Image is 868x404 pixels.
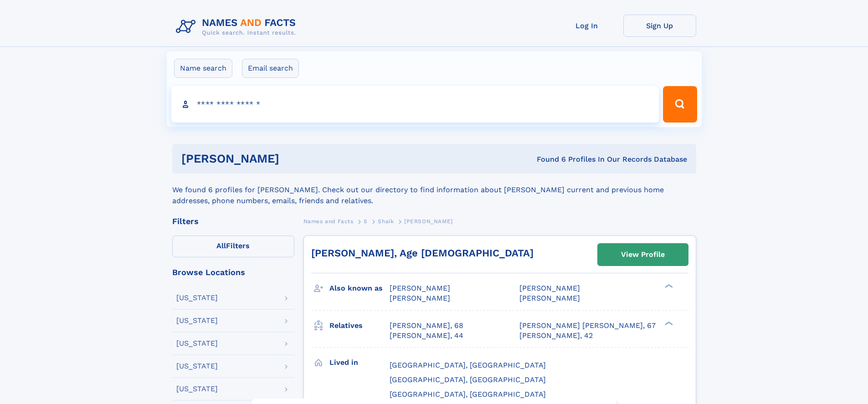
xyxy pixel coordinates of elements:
span: [GEOGRAPHIC_DATA], [GEOGRAPHIC_DATA] [390,375,546,384]
span: [PERSON_NAME] [519,294,580,302]
span: All [216,241,226,250]
span: [GEOGRAPHIC_DATA], [GEOGRAPHIC_DATA] [390,361,546,369]
h3: Lived in [329,355,390,370]
span: Shaik [378,218,394,225]
span: [GEOGRAPHIC_DATA], [GEOGRAPHIC_DATA] [390,390,546,399]
a: Sign Up [623,15,696,37]
label: Email search [242,59,299,78]
img: Logo Names and Facts [172,15,303,39]
span: [PERSON_NAME] [519,284,580,292]
div: Browse Locations [172,268,294,276]
a: [PERSON_NAME], Age [DEMOGRAPHIC_DATA] [311,247,534,259]
div: ❯ [663,283,673,289]
a: [PERSON_NAME], 42 [519,331,593,341]
div: View Profile [621,244,665,265]
a: [PERSON_NAME], 68 [390,321,463,331]
div: ❯ [663,320,673,326]
span: [PERSON_NAME] [390,294,450,302]
h1: [PERSON_NAME] [181,153,408,164]
div: Filters [172,217,294,225]
h3: Relatives [329,318,390,333]
span: [PERSON_NAME] [390,284,450,292]
label: Name search [174,59,232,78]
div: We found 6 profiles for [PERSON_NAME]. Check out our directory to find information about [PERSON_... [172,174,696,206]
a: [PERSON_NAME] [PERSON_NAME], 67 [519,321,656,331]
div: [US_STATE] [176,317,218,324]
a: Log In [550,15,623,37]
div: [US_STATE] [176,363,218,370]
button: Search Button [663,86,697,123]
div: [US_STATE] [176,294,218,302]
a: [PERSON_NAME], 44 [390,331,463,341]
div: Found 6 Profiles In Our Records Database [408,154,687,164]
a: View Profile [598,244,688,266]
div: [US_STATE] [176,340,218,347]
label: Filters [172,235,294,257]
a: Shaik [378,215,394,227]
span: [PERSON_NAME] [404,218,453,225]
div: [US_STATE] [176,385,218,393]
input: search input [171,86,659,123]
a: Names and Facts [303,215,354,227]
a: S [364,215,368,227]
span: S [364,218,368,225]
h3: Also known as [329,281,390,296]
